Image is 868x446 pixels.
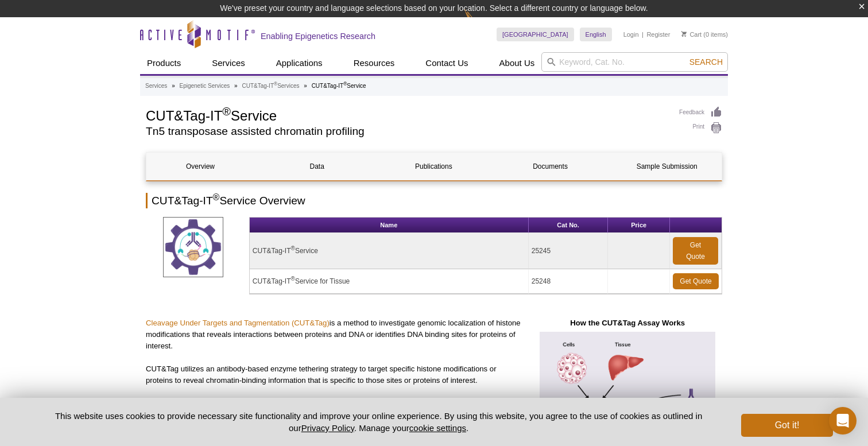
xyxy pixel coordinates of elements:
a: Resources [347,52,402,74]
a: Print [679,122,722,134]
li: CUT&Tag-IT Service [312,83,366,89]
button: cookie settings [409,423,466,433]
th: Price [608,218,670,233]
li: » [172,83,175,89]
a: Overview [146,153,254,180]
a: Epigenetic Services [179,81,230,91]
a: Publications [379,153,487,180]
button: Search [686,57,726,67]
a: [GEOGRAPHIC_DATA] [497,28,574,41]
p: CUT&Tag utilizes an antibody-based enzyme tethering strategy to target specific histone modificat... [146,363,524,386]
p: is a method to investigate genomic localization of histone modifications that reveals interaction... [146,317,524,352]
a: Applications [269,52,330,74]
a: About Us [493,52,542,74]
h2: CUT&Tag-IT Service Overview [146,193,722,208]
div: Open Intercom Messenger [829,407,857,435]
img: Your Cart [681,31,687,37]
sup: ® [222,105,231,118]
a: Get Quote [673,273,719,289]
a: Services [205,52,252,74]
h1: CUT&Tag-IT Service [146,106,668,123]
a: Sample Submission [613,153,721,180]
th: Cat No. [529,218,609,233]
td: CUT&Tag-IT Service for Tissue [250,269,529,294]
li: | [642,28,644,41]
a: Cleavage Under Targets and Tagmentation (CUT&Tag) [146,319,330,327]
sup: ® [274,81,277,87]
td: 25245 [529,233,609,269]
sup: ® [343,81,347,87]
a: Contact Us [418,52,475,74]
a: Login [623,30,639,38]
a: Register [646,30,670,38]
a: Services [145,81,167,91]
img: CUT&Tag Service [163,217,223,277]
span: Search [689,57,723,67]
p: This website uses cookies to provide necessary site functionality and improve your online experie... [35,410,722,434]
a: Cart [681,30,702,38]
h2: Tn5 transposase assisted chromatin profiling [146,126,668,137]
input: Keyword, Cat. No. [541,52,728,72]
a: English [580,28,612,41]
sup: ® [213,192,220,202]
td: 25248 [529,269,609,294]
img: Change Here [464,9,495,36]
a: Get Quote [673,237,718,265]
strong: How the CUT&Tag Assay Works [570,319,685,327]
sup: ® [291,276,295,282]
a: Data [263,153,371,180]
button: Got it! [741,414,833,437]
a: Feedback [679,106,722,119]
h2: Enabling Epigenetics Research [261,31,375,41]
th: Name [250,218,529,233]
td: CUT&Tag-IT Service [250,233,529,269]
li: » [304,83,307,89]
li: » [234,83,238,89]
a: Documents [497,153,604,180]
sup: ® [291,245,295,251]
a: CUT&Tag-IT®Services [242,81,299,91]
li: (0 items) [681,28,728,41]
a: Privacy Policy [301,423,354,433]
a: Products [140,52,188,74]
